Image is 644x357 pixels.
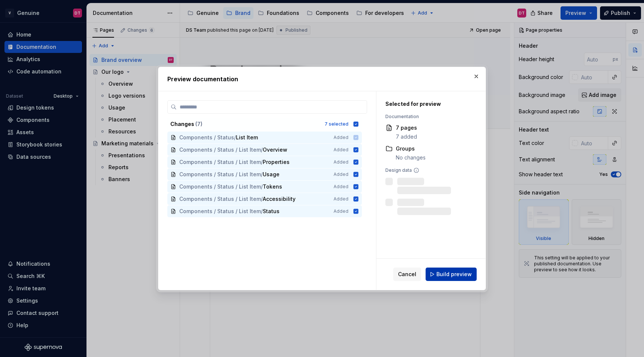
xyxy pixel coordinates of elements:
div: Groups [396,145,426,152]
div: 7 selected [325,121,348,127]
h2: Preview documentation [167,75,477,83]
span: Components / Status / List Item [179,195,261,203]
span: Properties [263,158,290,166]
span: Overview [263,146,287,154]
span: ( 7 ) [195,121,202,127]
div: Documentation [385,114,473,120]
div: 7 pages [396,124,417,132]
span: / [261,208,263,215]
span: Added [334,159,348,165]
button: Build preview [426,268,477,281]
div: Selected for preview [385,100,473,108]
span: Added [334,208,348,214]
span: Build preview [436,271,472,278]
span: Components / Status / List Item [179,146,261,154]
span: Added [334,147,348,153]
div: No changes [396,154,426,161]
span: Accessibility [263,195,296,203]
span: Components / Status / List Item [179,171,261,178]
span: / [261,195,263,203]
div: Design data [385,167,473,173]
span: Added [334,196,348,202]
span: / [261,158,263,166]
span: / [261,171,263,178]
span: Added [334,171,348,177]
button: Cancel [393,268,421,281]
div: 7 added [396,133,417,140]
span: Components / Status / List Item [179,208,261,215]
span: Status [263,208,280,215]
span: Added [334,184,348,190]
span: Cancel [398,271,416,278]
span: / [261,146,263,154]
span: Tokens [263,183,282,190]
span: Components / Status / List Item [179,183,261,190]
span: Components / Status / List Item [179,158,261,166]
div: Changes [170,120,320,128]
span: / [261,183,263,190]
span: Usage [263,171,280,178]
